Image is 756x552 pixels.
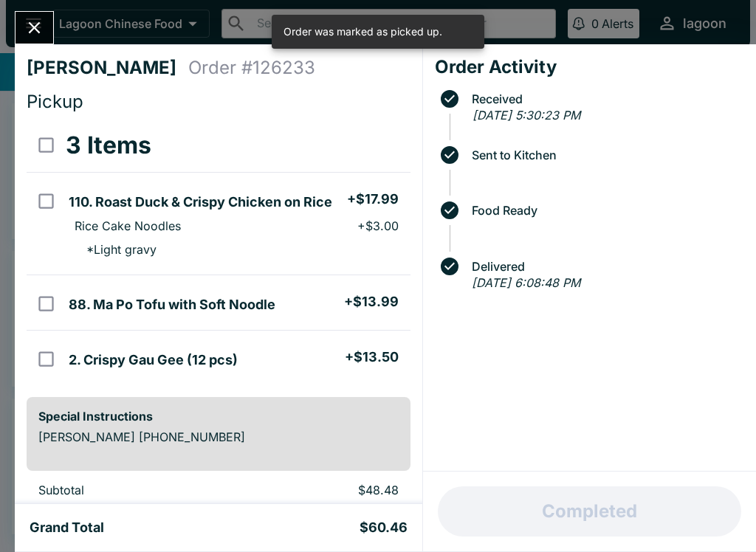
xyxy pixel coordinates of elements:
h5: Grand Total [30,519,104,537]
h5: $60.46 [360,519,408,537]
h5: 88. Ma Po Tofu with Soft Noodle [69,296,275,314]
h4: Order # 126233 [188,57,315,79]
span: Received [464,92,744,106]
h5: + $17.99 [347,190,399,208]
p: [PERSON_NAME] [PHONE_NUMBER] [38,429,399,444]
h3: 3 Items [66,131,151,160]
p: * Light gravy [75,242,157,257]
h6: Special Instructions [38,409,399,424]
span: Pickup [27,91,83,112]
h4: [PERSON_NAME] [27,57,188,79]
h5: + $13.99 [344,293,399,311]
h4: Order Activity [435,56,744,78]
em: [DATE] 5:30:23 PM [472,108,580,123]
h5: 110. Roast Duck & Crispy Chicken on Rice [69,193,332,211]
p: $48.48 [253,483,398,497]
span: Food Ready [464,204,744,217]
button: Close [16,12,53,44]
span: Sent to Kitchen [464,148,744,162]
p: + $3.00 [357,218,399,233]
h5: + $13.50 [345,348,399,366]
em: [DATE] 6:08:48 PM [472,275,580,290]
h5: 2. Crispy Gau Gee (12 pcs) [69,351,238,369]
table: orders table [27,119,410,385]
span: Delivered [464,260,744,273]
p: Subtotal [38,483,230,497]
div: Order was marked as picked up. [283,19,442,44]
p: Rice Cake Noodles [75,218,181,233]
